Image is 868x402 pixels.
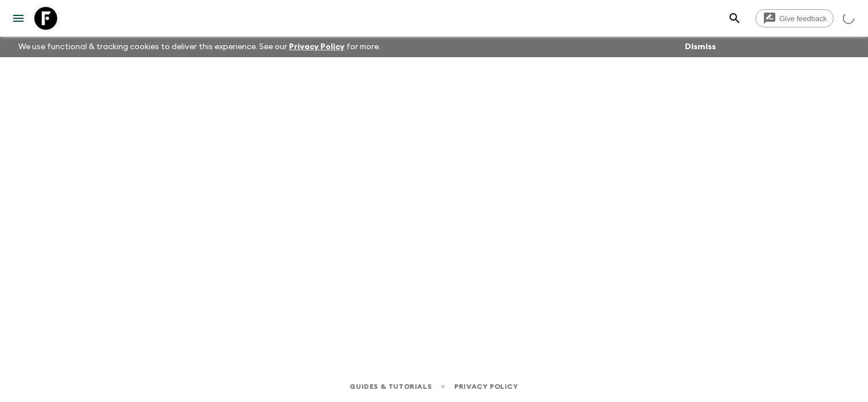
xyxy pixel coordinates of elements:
a: Privacy Policy [454,380,518,393]
a: Privacy Policy [289,43,344,51]
button: Dismiss [682,39,719,55]
span: Give feedback [773,14,833,23]
p: We use functional & tracking cookies to deliver this experience. See our for more. [14,37,385,57]
button: menu [7,7,30,30]
button: search adventures [723,7,746,30]
a: Guides & Tutorials [350,380,431,393]
a: Give feedback [755,9,834,27]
